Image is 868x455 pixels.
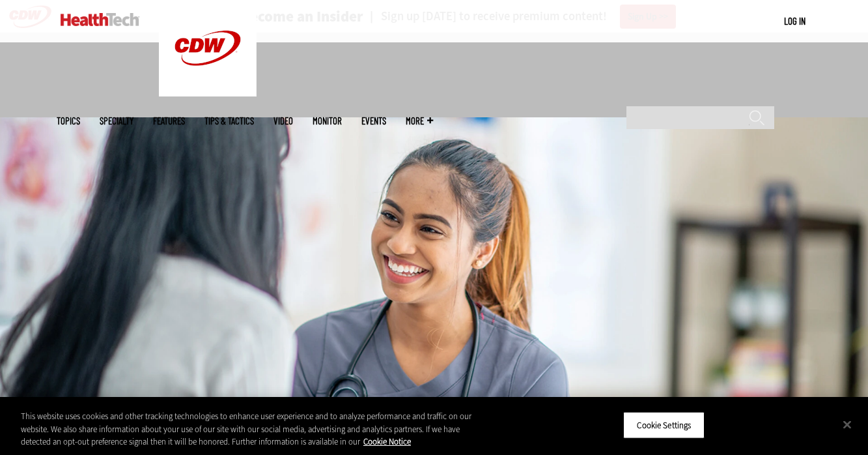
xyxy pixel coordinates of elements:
img: Home [61,13,139,26]
a: Log in [784,15,805,27]
a: Video [273,116,293,126]
span: More [406,116,433,126]
a: Events [361,116,386,126]
span: Specialty [100,116,133,126]
div: This website uses cookies and other tracking technologies to enhance user experience and to analy... [21,410,477,448]
a: Features [153,116,185,126]
button: Cookie Settings [623,411,705,439]
a: More information about your privacy [363,436,411,447]
button: Close [833,410,861,439]
a: Tips & Tactics [204,116,254,126]
div: User menu [784,14,805,28]
a: CDW [159,86,257,100]
a: MonITor [313,116,342,126]
span: Topics [57,116,80,126]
